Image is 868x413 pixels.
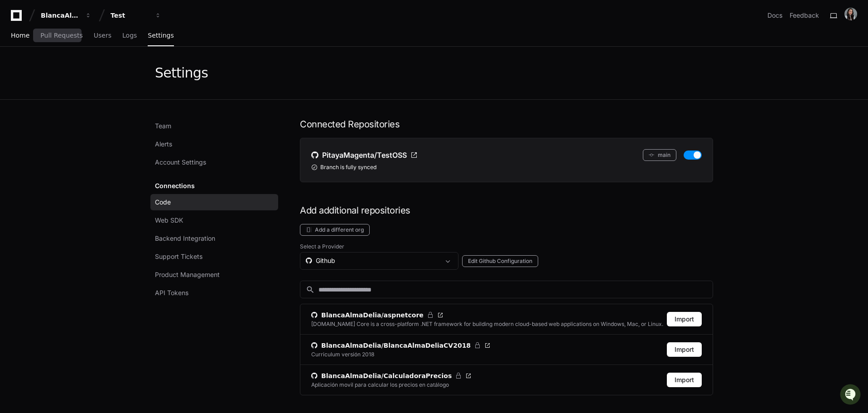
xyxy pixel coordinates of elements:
a: Account Settings [150,154,278,170]
img: 1756235613930-3d25f9e4-fa56-45dd-b3ad-e072dfbd1548 [9,68,25,84]
div: Github [306,256,440,265]
span: Backend Integration [155,234,215,243]
a: BlancaAlmaDelia/aspnetcore [311,311,663,320]
a: BlancaAlmaDelia/BlancaAlmaDeliaCV2018 [311,341,491,350]
button: Import [667,312,702,326]
span: Alerts [155,140,172,149]
div: Start new chat [31,68,149,77]
span: Home [11,33,29,38]
a: Docs [767,11,782,20]
h1: Add additional repositories [300,204,713,217]
span: Settings [148,33,174,38]
span: Pull Requests [40,33,82,38]
a: Backend Integration [150,230,278,247]
span: Web SDK [155,216,183,225]
span: Pylon [90,95,110,102]
div: BlancaAlmaDelia [41,11,80,20]
span: API Tokens [155,288,188,297]
img: ACg8ocL15rPigQWPbUbZ7Gs0SJJ-PZFh1ejjiyuGXWB5Oj0cZXvD7vEh9g=s96-c [844,8,857,20]
button: Import [667,373,702,387]
span: BlancaAlmaDelia/CalculadoraPrecios [321,371,452,380]
div: Aplicación movil para calcular los precios en catálogo [311,381,449,389]
span: Account Settings [155,158,206,167]
a: Product Management [150,267,278,283]
div: Welcome [9,36,165,51]
span: Support Tickets [155,252,203,261]
a: Alerts [150,136,278,152]
button: main [643,149,676,161]
a: Logs [122,25,137,46]
button: Edit Github Configuration [462,255,538,267]
button: Import [667,342,702,357]
img: PlayerZero [9,9,27,27]
a: Pull Requests [40,25,82,46]
label: Select a Provider [300,243,713,250]
a: PitayaMagenta/TestOSS [311,149,418,161]
div: We're offline, but we'll be back soon! [31,77,131,84]
button: BlancaAlmaDelia [37,7,95,24]
span: PitayaMagenta/TestOSS [322,150,407,160]
div: [DOMAIN_NAME] Core is a cross-platform .NET framework for building modern cloud-based web applica... [311,321,663,328]
div: Branch is fully synced [311,164,702,171]
button: Add a different org [300,224,370,236]
span: BlancaAlmaDelia/aspnetcore [321,311,424,320]
a: Support Tickets [150,248,278,265]
span: Users [94,33,111,38]
span: Product Management [155,270,220,279]
h1: Connected Repositories [300,118,713,131]
iframe: Open customer support [839,383,863,408]
a: Code [150,194,278,210]
a: API Tokens [150,285,278,301]
a: Team [150,118,278,134]
span: Code [155,198,171,207]
button: Start new chat [154,70,165,81]
a: Powered byPylon [64,95,110,102]
button: Test [107,7,165,24]
a: Home [11,25,29,46]
div: Test [111,11,149,20]
div: Curriculum versión 2018 [311,351,374,358]
span: Logs [122,33,137,38]
mat-icon: search [306,285,315,294]
a: BlancaAlmaDelia/CalculadoraPrecios [311,371,472,380]
span: Team [155,121,171,131]
a: Web SDK [150,212,278,228]
button: Feedback [790,11,819,20]
div: Settings [155,65,208,81]
a: Settings [148,25,174,46]
a: Users [94,25,111,46]
span: BlancaAlmaDelia/BlancaAlmaDeliaCV2018 [321,341,471,350]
